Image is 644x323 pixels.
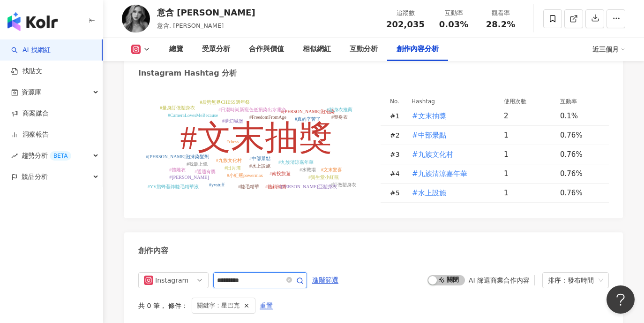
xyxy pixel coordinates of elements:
[160,105,195,110] tspan: #量身訂做塑身衣
[11,67,42,76] a: 找貼文
[496,96,553,107] th: 使用次數
[218,107,286,112] tspan: #日潮時尚新寵色低損染出水霧色
[439,20,468,29] span: 0.03%
[412,184,447,202] button: #水上設施
[138,298,609,314] div: 共 0 筆 ， 條件：
[286,276,292,285] span: close-circle
[386,19,425,29] span: 202,035
[155,273,186,288] div: Instagram
[390,111,404,121] div: # 1
[187,161,208,167] tspan: #我最上鏡
[249,44,284,55] div: 合作與價值
[350,44,378,55] div: 互動分析
[11,153,18,159] span: rise
[303,44,331,55] div: 相似網紅
[404,184,496,203] td: #水上設施
[148,184,199,189] tspan: #YV胎蜂蔘炸睫毛精華液
[286,277,292,283] span: close-circle
[386,8,425,18] div: 追蹤數
[504,130,553,140] div: 1
[412,149,453,160] span: #九族文化村
[331,115,348,120] tspan: #塑身衣
[22,82,41,103] span: 資源庫
[22,166,48,187] span: 競品分析
[238,184,259,189] tspan: #睫毛精華
[295,116,321,122] tspan: #真的辛苦了
[390,169,404,179] div: # 4
[222,118,243,123] tspan: #夢幻城堡
[560,111,599,121] div: 0.1%
[504,111,553,121] div: 2
[157,22,224,29] span: 意含, [PERSON_NAME]
[504,169,553,179] div: 1
[404,145,496,164] td: #九族文化村
[412,126,447,145] button: #中部景點
[209,182,225,187] tspan: #yvstuff
[404,107,496,126] td: #文末抽獎
[7,12,58,31] img: logo
[259,298,273,313] button: 重置
[197,300,240,311] span: 關鍵字：星巴克
[553,164,609,184] td: 0.76%
[469,277,530,284] div: AI 篩選商業合作內容
[412,164,468,183] button: #九族清涼嘉年華
[412,188,446,198] span: #水上設施
[249,163,270,169] tspan: #水上設施
[146,154,209,159] tspan: #[PERSON_NAME]泡沫染髮劑
[483,8,518,18] div: 觀看率
[321,167,342,172] tspan: #文末驚喜
[553,126,609,145] td: 0.76%
[404,126,496,145] td: #中部景點
[390,149,404,160] div: # 3
[504,149,553,160] div: 1
[486,20,515,29] span: 28.2%
[138,68,237,78] div: Instagram Hashtag 分析
[169,175,209,180] tspan: #[PERSON_NAME]
[560,188,599,198] div: 0.76%
[169,167,186,172] tspan: #體雕衣
[260,299,273,314] span: 重置
[308,175,339,180] tspan: #資生堂小紅瓶
[270,171,291,176] tspan: #南投旅遊
[265,184,286,189] tspan: #熱銷補貨
[553,96,609,107] th: 互動率
[312,273,338,288] span: 進階篩選
[592,42,625,57] div: 近三個月
[548,273,595,288] div: 排序：發布時間
[381,96,404,107] th: No.
[225,165,241,170] tspan: #日月潭
[607,285,635,314] iframe: Help Scout Beacon - Open
[195,169,216,174] tspan: #通通有獎
[390,130,404,140] div: # 2
[327,107,352,112] tspan: #塑身衣推薦
[412,111,446,121] span: #文末抽獎
[412,130,446,140] span: #中部景點
[157,7,255,18] div: 意含 [PERSON_NAME]
[202,44,230,55] div: 受眾分析
[300,167,316,172] tspan: #水戰場
[560,130,599,140] div: 0.76%
[412,169,467,179] span: #九族清涼嘉年華
[560,169,599,179] div: 0.76%
[122,5,150,33] img: KOL Avatar
[168,113,218,118] tspan: #CameraLovesMeBecause
[11,46,51,55] a: searchAI 找網紅
[169,44,183,55] div: 總覽
[404,164,496,184] td: #九族清涼嘉年華
[553,107,609,126] td: 0.1%
[330,182,356,187] tspan: #訂做塑身衣
[226,139,239,144] tspan: #chess
[249,115,286,120] tspan: #FreedomFromAge
[227,173,263,178] tspan: #小紅瓶powermax
[281,109,334,114] tspan: #[PERSON_NAME]泡泡染
[22,145,71,166] span: 趨勢分析
[412,145,454,164] button: #九族文化村
[216,158,242,163] tspan: #九族文化村
[404,96,496,107] th: Hashtag
[390,188,404,198] div: # 5
[553,145,609,164] td: 0.76%
[436,8,472,18] div: 互動率
[11,109,49,118] a: 商案媒合
[412,107,447,125] button: #文末抽獎
[397,44,439,55] div: 創作內容分析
